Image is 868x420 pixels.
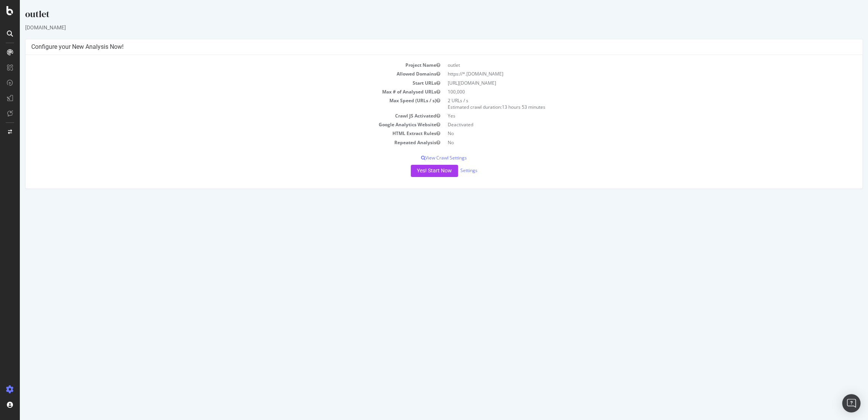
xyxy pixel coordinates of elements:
td: Project Name [11,61,424,69]
td: No [424,138,837,147]
p: View Crawl Settings [11,154,837,161]
a: Settings [440,167,458,174]
td: [URL][DOMAIN_NAME] [424,79,837,87]
td: HTML Extract Rules [11,129,424,138]
td: Allowed Domains [11,69,424,78]
div: Open Intercom Messenger [842,394,860,412]
td: Yes [424,111,837,120]
td: No [424,129,837,138]
div: [DOMAIN_NAME] [5,24,843,31]
td: Crawl JS Activated [11,111,424,120]
td: Max Speed (URLs / s) [11,96,424,111]
td: Start URLs [11,79,424,87]
td: Deactivated [424,120,837,129]
td: Google Analytics Website [11,120,424,129]
td: https://*.[DOMAIN_NAME] [424,69,837,78]
td: Repeated Analysis [11,138,424,147]
td: 100,000 [424,87,837,96]
button: Yes! Start Now [391,165,438,177]
span: 13 hours 53 minutes [482,104,526,110]
td: Max # of Analysed URLs [11,87,424,96]
td: outlet [424,61,837,69]
h4: Configure your New Analysis Now! [11,43,837,51]
td: 2 URLs / s Estimated crawl duration: [424,96,837,111]
div: outlet [5,8,843,24]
